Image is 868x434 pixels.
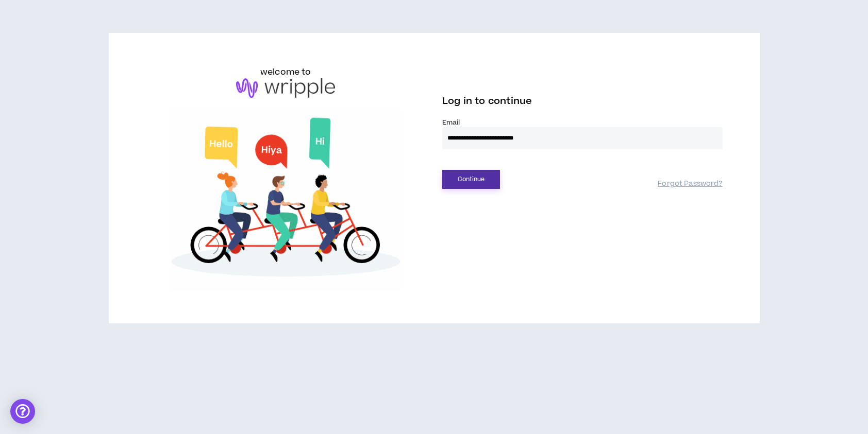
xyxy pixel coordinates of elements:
a: Forgot Password? [658,179,722,189]
img: logo-brand.png [236,78,335,98]
button: Continue [442,170,500,189]
label: Email [442,118,723,127]
div: Open Intercom Messenger [10,399,35,424]
img: Welcome to Wripple [146,108,426,290]
h6: welcome to [260,66,311,78]
span: Log in to continue [442,95,532,108]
